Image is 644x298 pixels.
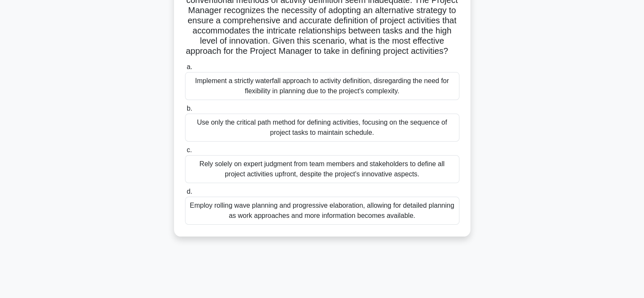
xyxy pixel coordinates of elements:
span: a. [187,63,192,70]
div: Implement a strictly waterfall approach to activity definition, disregarding the need for flexibi... [185,72,459,100]
span: d. [187,188,192,195]
div: Rely solely on expert judgment from team members and stakeholders to define all project activitie... [185,155,459,183]
span: b. [187,105,192,112]
div: Employ rolling wave planning and progressive elaboration, allowing for detailed planning as work ... [185,197,459,225]
div: Use only the critical path method for defining activities, focusing on the sequence of project ta... [185,114,459,142]
span: c. [187,146,192,153]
